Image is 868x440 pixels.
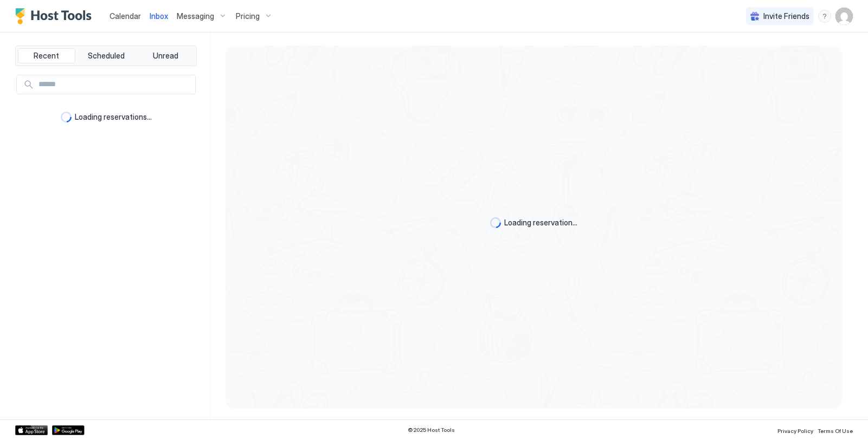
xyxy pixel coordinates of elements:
[236,11,260,21] span: Pricing
[150,11,168,21] span: Inbox
[15,8,97,24] a: Host Tools Logo
[408,426,455,433] span: © 2025 Host Tools
[78,48,135,63] button: Scheduled
[835,8,853,25] div: User profile
[88,51,125,61] span: Scheduled
[490,217,501,228] div: loading
[18,48,75,63] button: Recent
[34,51,59,61] span: Recent
[110,10,141,22] a: Calendar
[777,424,813,436] a: Privacy Policy
[818,10,831,23] div: menu
[75,112,152,122] span: Loading reservations...
[153,51,178,61] span: Unread
[504,218,577,228] span: Loading reservation...
[818,424,853,436] a: Terms Of Use
[15,46,197,66] div: tab-group
[777,428,813,434] span: Privacy Policy
[137,48,194,63] button: Unread
[15,425,48,435] a: App Store
[150,10,168,22] a: Inbox
[61,112,72,122] div: loading
[34,75,195,94] input: Input Field
[177,11,214,21] span: Messaging
[52,425,85,435] a: Google Play Store
[818,428,853,434] span: Terms Of Use
[110,11,141,21] span: Calendar
[763,11,809,21] span: Invite Friends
